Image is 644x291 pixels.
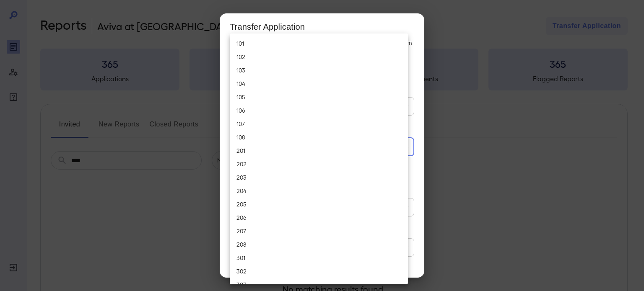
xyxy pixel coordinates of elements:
li: 102 [230,50,408,64]
li: 101 [230,37,408,50]
li: 203 [230,171,408,184]
li: 105 [230,90,408,104]
li: 208 [230,238,408,251]
li: 201 [230,144,408,157]
li: 202 [230,157,408,171]
li: 108 [230,131,408,144]
li: 107 [230,117,408,131]
li: 106 [230,104,408,117]
li: 302 [230,265,408,278]
li: 205 [230,198,408,211]
li: 207 [230,224,408,238]
li: 104 [230,77,408,90]
li: 204 [230,184,408,198]
li: 206 [230,211,408,224]
li: 301 [230,251,408,265]
li: 103 [230,64,408,77]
